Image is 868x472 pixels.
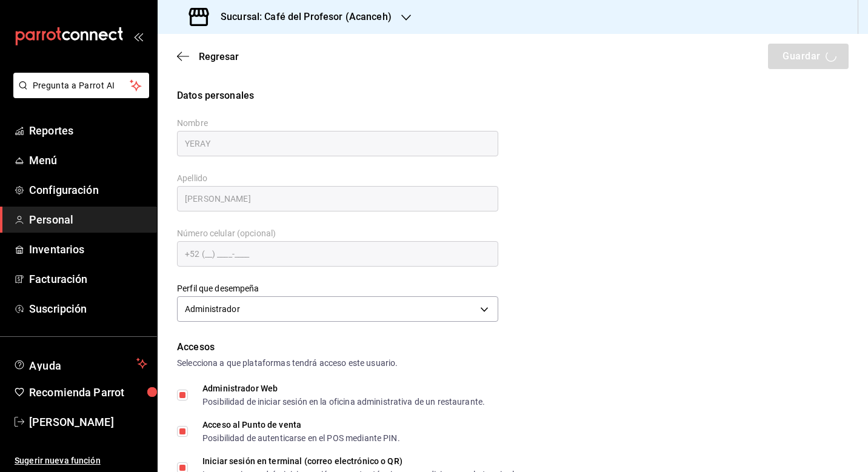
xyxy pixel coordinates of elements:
span: Suscripción [29,301,147,317]
button: Pregunta a Parrot AI [13,73,149,98]
a: Pregunta a Parrot AI [8,88,149,101]
div: Posibilidad de autenticarse en el POS mediante PIN. [202,434,400,442]
div: Datos personales [177,88,849,103]
span: Regresar [199,51,239,62]
button: Regresar [177,51,239,62]
div: Accesos [177,340,849,354]
span: Recomienda Parrot [29,384,147,401]
div: Administrador [177,296,498,322]
span: Reportes [29,122,147,139]
span: Configuración [29,182,147,198]
label: Perfil que desempeña [177,284,498,293]
div: Selecciona a que plataformas tendrá acceso este usuario. [177,357,849,370]
div: Acceso al Punto de venta [202,420,400,429]
span: Ayuda [29,356,132,371]
label: Número celular (opcional) [177,229,498,238]
button: open_drawer_menu [133,32,143,41]
span: Facturación [29,271,147,287]
label: Apellido [177,174,498,182]
span: Pregunta a Parrot AI [33,79,130,92]
h3: Sucursal: Café del Profesor (Acanceh) [211,10,392,24]
span: Personal [29,211,147,228]
span: Menú [29,152,147,168]
div: Iniciar sesión en terminal (correo electrónico o QR) [202,457,516,465]
span: Sugerir nueva función [15,454,147,467]
div: Posibilidad de iniciar sesión en la oficina administrativa de un restaurante. [202,397,485,406]
span: [PERSON_NAME] [29,414,147,430]
div: Administrador Web [202,384,485,393]
label: Nombre [177,119,498,127]
span: Inventarios [29,241,147,258]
